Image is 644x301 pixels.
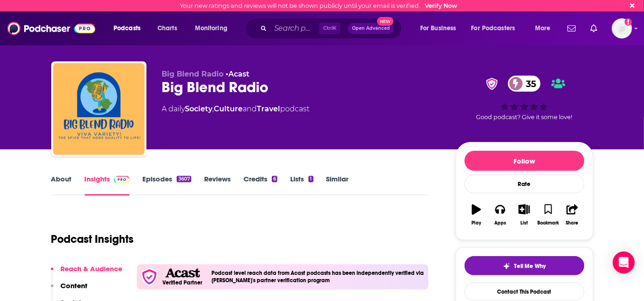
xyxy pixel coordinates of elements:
[180,2,457,9] div: Your new ratings and reviews will not be shown publicly until your email is verified.
[254,18,411,39] div: Search podcasts, credits, & more...
[587,21,601,36] a: Show notifications dropdown
[613,252,635,274] div: Open Intercom Messenger
[377,17,394,26] span: New
[244,175,277,196] a: Credits6
[326,175,349,196] a: Similar
[456,70,593,126] div: verified Badge35Good podcast? Give it some love!
[560,198,584,231] button: Share
[165,268,200,278] img: Acast
[471,22,515,35] span: For Podcasters
[465,21,529,36] button: open menu
[420,22,456,35] span: For Business
[476,114,573,120] span: Good podcast? Give it some love!
[612,18,632,38] img: User Profile
[488,198,512,231] button: Apps
[257,104,281,113] a: Travel
[61,264,123,273] p: Reach & Audience
[465,175,584,193] div: Rate
[214,104,243,113] a: Culture
[508,76,541,92] a: 35
[162,104,310,115] div: A daily podcast
[7,20,95,37] img: Podchaser - Follow, Share and Rate Podcasts
[157,22,177,35] span: Charts
[521,220,528,226] div: List
[512,198,536,231] button: List
[517,76,541,92] span: 35
[51,264,123,281] button: Reach & Audience
[272,176,277,182] div: 6
[612,18,632,38] span: Logged in as jbarbour
[243,104,257,113] span: and
[465,151,584,171] button: Follow
[536,198,560,231] button: Bookmark
[308,176,313,182] div: 1
[271,21,319,36] input: Search podcasts, credits, & more...
[471,220,481,226] div: Play
[204,175,231,196] a: Reviews
[465,198,488,231] button: Play
[566,220,579,226] div: Share
[185,104,213,113] a: Society
[114,22,141,35] span: Podcasts
[226,70,250,78] span: •
[51,232,134,246] h1: Podcast Insights
[177,176,191,182] div: 3607
[162,70,224,78] span: Big Blend Radio
[53,63,145,155] img: Big Blend Radio
[51,281,88,298] button: Content
[503,263,510,270] img: tell me why sparkle
[494,220,506,226] div: Apps
[212,270,425,284] h4: Podcast level reach data from Acast podcasts has been independently verified via [PERSON_NAME]'s ...
[114,176,130,183] img: Podchaser Pro
[465,283,584,301] a: Contact This Podcast
[414,21,468,36] button: open menu
[483,78,501,90] img: verified Badge
[319,22,341,34] span: Ctrl K
[229,70,250,78] a: Acast
[537,220,559,226] div: Bookmark
[625,18,632,26] svg: Email not verified
[141,268,158,286] img: verfied icon
[189,21,239,36] button: open menu
[564,21,579,36] a: Show notifications dropdown
[152,21,183,36] a: Charts
[213,104,214,113] span: ,
[425,2,457,9] a: Verify Now
[61,281,88,290] p: Content
[195,22,227,35] span: Monitoring
[465,256,584,275] button: tell me why sparkleTell Me Why
[535,22,551,35] span: More
[163,280,203,285] h5: Verified Partner
[514,263,546,270] span: Tell Me Why
[51,175,72,196] a: About
[612,18,632,38] button: Show profile menu
[348,23,394,34] button: Open AdvancedNew
[352,26,390,31] span: Open Advanced
[142,175,191,196] a: Episodes3607
[529,21,562,36] button: open menu
[85,175,130,196] a: InsightsPodchaser Pro
[290,175,313,196] a: Lists1
[107,21,152,36] button: open menu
